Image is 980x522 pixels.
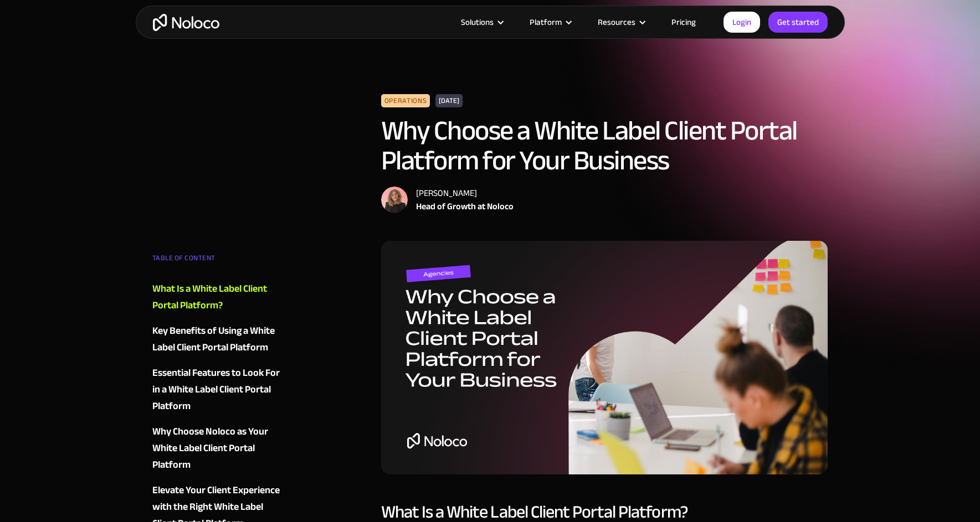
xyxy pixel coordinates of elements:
a: Essential Features to Look For in a White Label Client Portal Platform [152,365,286,415]
a: What Is a White Label Client Portal Platform? [152,281,286,314]
a: Key Benefits of Using a White Label Client Portal Platform [152,323,286,356]
div: Operations [381,94,430,107]
div: TABLE OF CONTENT [152,250,286,272]
a: Get started [768,12,828,33]
div: Platform [530,15,562,29]
div: Resources [598,15,635,29]
div: Solutions [447,15,516,29]
div: Solutions [461,15,494,29]
a: home [153,14,219,31]
a: Why Choose Noloco as Your White Label Client Portal Platform [152,423,286,473]
a: Pricing [658,15,710,29]
img: Why Choose a White Label Client Portal Platform for Your Business [381,241,828,474]
div: [DATE] [435,94,463,107]
div: Head of Growth at Noloco [416,200,514,213]
h1: Why Choose a White Label Client Portal Platform for Your Business [381,116,828,175]
div: Platform [516,15,584,29]
div: Resources [584,15,658,29]
a: Login [724,12,760,33]
div: [PERSON_NAME] [416,187,514,200]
